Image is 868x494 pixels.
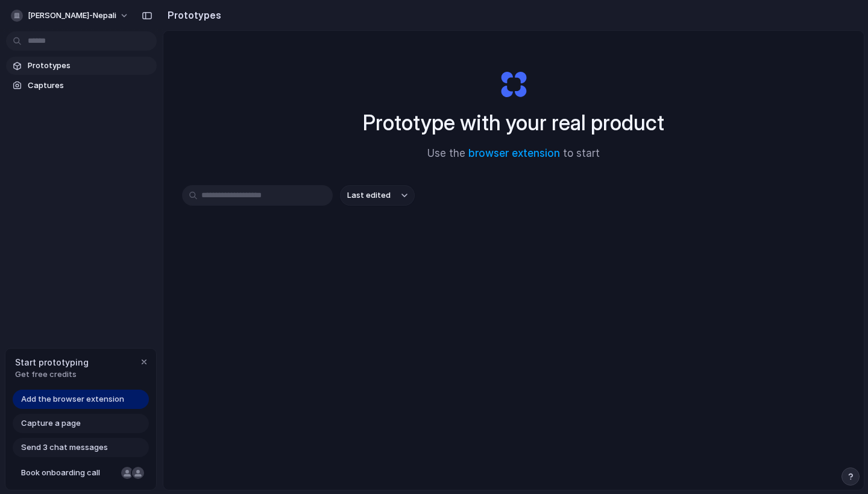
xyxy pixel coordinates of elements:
button: Last edited [340,185,415,206]
h2: Prototypes [163,8,221,22]
span: Use the to start [427,146,600,162]
a: Add the browser extension [13,390,149,409]
span: Add the browser extension [21,393,124,405]
span: Book onboarding call [21,467,116,479]
a: browser extension [468,147,560,159]
a: Captures [6,77,157,95]
span: Captures [28,80,152,92]
a: Book onboarding call [13,463,149,483]
span: Prototypes [28,60,152,72]
div: Nicole Kubica [120,466,134,480]
span: [PERSON_NAME]-nepali [28,10,116,22]
button: [PERSON_NAME]-nepali [6,6,135,25]
span: Start prototyping [15,356,89,369]
h1: Prototype with your real product [363,107,664,139]
a: Prototypes [6,57,157,75]
span: Send 3 chat messages [21,442,108,454]
span: Capture a page [21,417,81,429]
span: Get free credits [15,369,89,381]
span: Last edited [347,189,391,201]
div: Christian Iacullo [131,466,145,480]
